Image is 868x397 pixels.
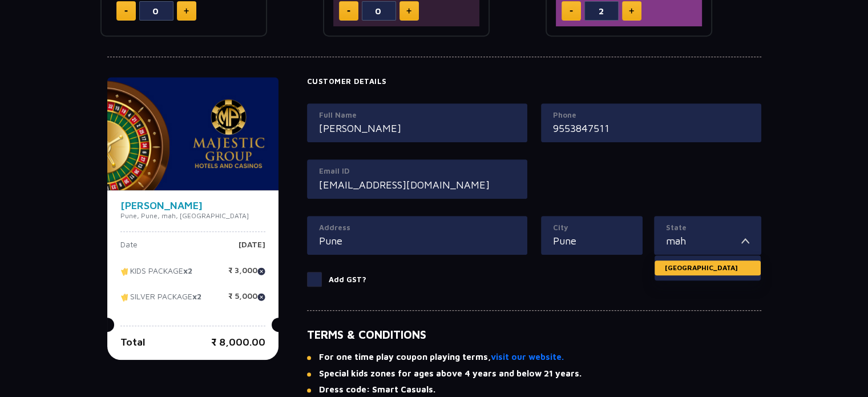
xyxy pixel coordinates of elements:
p: SILVER PACKAGE [120,292,201,309]
img: tikcet [120,292,130,302]
img: minus [347,10,350,12]
strong: x2 [183,266,192,275]
label: Full Name [319,110,515,121]
img: majesticPride-banner [107,77,278,190]
img: plus [406,8,411,14]
img: tikcet [120,266,130,276]
li: For one time play coupon playing terms, [307,351,761,364]
p: ₹ 8,000.00 [211,334,265,350]
li: Dress code: Smart Casuals. [307,383,761,396]
p: Pune, Pune, mah, [GEOGRAPHIC_DATA] [120,211,265,221]
img: plus [184,8,189,14]
input: Email ID [319,177,515,193]
h5: TERMS & CONDITIONS [307,328,761,342]
img: plus [629,8,634,14]
input: Mobile [553,121,749,136]
label: State [666,222,749,234]
p: [DATE] [239,240,265,258]
li: [GEOGRAPHIC_DATA] [655,260,761,275]
p: ₹ 5,000 [228,292,265,309]
p: Total [120,334,146,350]
label: Address [319,222,515,234]
p: Date [120,240,138,258]
input: Address [319,233,515,248]
li: Special kids zones for ages above 4 years and below 21 years. [307,367,761,380]
h4: Customer Details [307,77,761,86]
label: Phone [553,110,749,121]
input: State [666,233,741,248]
img: toggler icon [741,233,749,248]
img: minus [124,10,128,12]
a: visit our website. [491,351,564,364]
strong: x2 [192,291,201,301]
p: ₹ 3,000 [228,266,265,283]
img: minus [570,10,573,12]
label: City [553,222,631,234]
label: Email ID [319,166,515,177]
p: KIDS PACKAGE [120,266,192,283]
input: City [553,233,631,248]
p: Add GST? [329,274,366,286]
h4: [PERSON_NAME] [120,200,265,211]
input: Full Name [319,121,515,136]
